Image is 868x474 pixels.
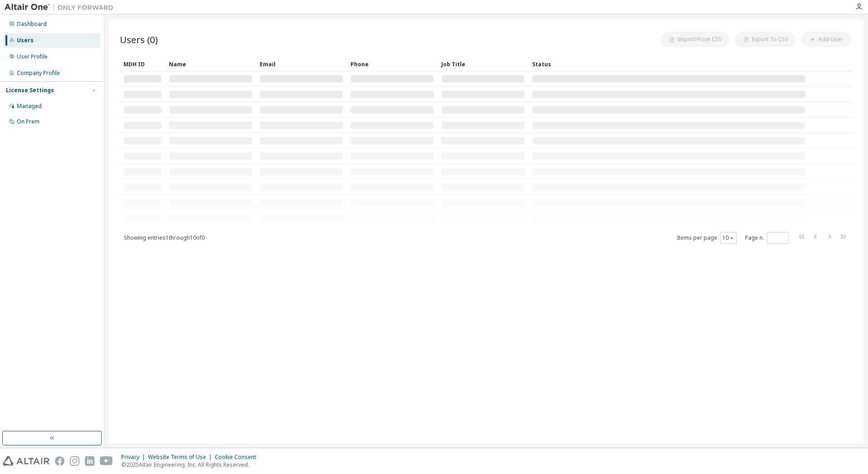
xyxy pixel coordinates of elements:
div: Name [169,57,252,71]
div: Users [17,37,34,44]
div: Managed [17,103,42,110]
div: Status [532,57,805,71]
div: Email [260,57,343,71]
span: Users (0) [120,33,158,46]
span: Page n. [745,232,789,244]
img: altair_logo.svg [3,456,49,466]
div: Company Profile [17,69,60,77]
div: Phone [350,57,434,71]
div: Job Title [441,57,525,71]
div: User Profile [17,53,48,60]
span: Showing entries 1 through 10 of 0 [124,234,205,242]
div: Cookie Consent [215,454,261,461]
span: Items per page [677,232,737,244]
img: linkedin.svg [85,456,94,466]
button: Export To CSV [735,32,796,47]
button: Import From CSV [661,32,730,47]
img: facebook.svg [55,456,64,466]
div: Dashboard [17,20,47,28]
img: Altair One [5,3,118,12]
img: youtube.svg [100,456,113,466]
div: License Settings [6,87,54,94]
img: instagram.svg [70,456,79,466]
div: Privacy [121,454,148,461]
button: Add User [801,32,851,47]
button: 10 [722,234,735,242]
div: MDH ID [123,57,162,71]
div: Website Terms of Use [148,454,215,461]
div: On Prem [17,118,39,125]
p: © 2025 Altair Engineering, Inc. All Rights Reserved. [121,461,261,469]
